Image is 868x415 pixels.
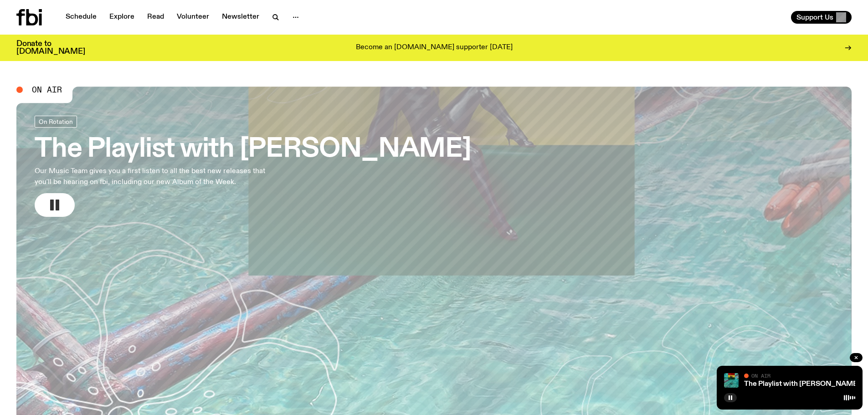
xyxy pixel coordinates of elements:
[356,44,513,52] p: Become an [DOMAIN_NAME] supporter [DATE]
[35,166,268,188] p: Our Music Team gives you a first listen to all the best new releases that you'll be hearing on fb...
[39,118,73,125] span: On Rotation
[35,116,77,128] a: On Rotation
[35,137,471,162] h3: The Playlist with [PERSON_NAME]
[724,373,739,388] img: The poster for this episode of The Playlist. It features the album artwork for Amaarae's BLACK ST...
[142,11,169,24] a: Read
[104,11,140,24] a: Explore
[791,11,852,24] button: Support Us
[32,86,62,94] span: On Air
[35,116,471,217] a: The Playlist with [PERSON_NAME]Our Music Team gives you a first listen to all the best new releas...
[744,380,860,388] a: The Playlist with [PERSON_NAME]
[60,11,102,24] a: Schedule
[16,40,85,56] h3: Donate to [DOMAIN_NAME]
[216,11,265,24] a: Newsletter
[796,13,833,21] span: Support Us
[171,11,215,24] a: Volunteer
[751,373,770,379] span: On Air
